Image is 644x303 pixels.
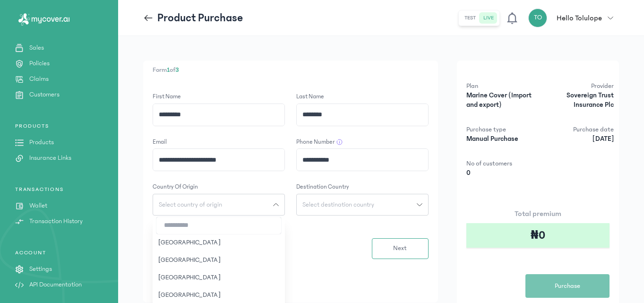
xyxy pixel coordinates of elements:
[466,81,540,91] p: Plan
[29,153,71,163] p: Insurance Links
[29,264,52,274] p: Settings
[29,201,47,211] p: Wallet
[153,269,285,286] button: [GEOGRAPHIC_DATA]
[372,238,429,259] button: Next
[29,74,49,84] p: Claims
[29,138,54,147] p: Products
[466,125,540,134] p: Purchase type
[466,159,540,168] p: No of customers
[29,43,44,53] p: Sales
[153,201,228,208] span: Select country of origin
[466,208,610,219] p: Total premium
[541,134,614,144] p: [DATE]
[525,274,610,298] button: Purchase
[541,125,614,134] p: Purchase date
[29,90,60,100] p: Customers
[466,168,540,178] p: 0
[555,281,580,291] span: Purchase
[393,243,407,253] span: Next
[29,280,82,290] p: API Documentation
[157,10,243,26] p: Product Purchase
[466,223,610,248] div: ₦0
[541,81,614,91] p: Provider
[29,216,83,226] p: Transaction History
[466,134,540,144] p: Manual Purchase
[528,9,619,27] button: TOHello Tolulope
[480,12,498,24] button: live
[461,12,480,24] button: test
[153,65,429,75] p: Form of
[167,66,170,74] span: 1
[29,59,50,69] p: Policies
[153,182,198,192] label: Country of origin
[153,92,181,102] label: First Name
[297,201,380,208] span: Select destination country
[153,234,285,251] button: [GEOGRAPHIC_DATA]
[557,12,602,24] p: Hello Tolulope
[153,194,285,216] button: Select country of origin
[153,138,167,147] label: Email
[296,92,324,102] label: Last Name
[466,91,540,110] p: Marine Cover (Import and export)
[296,182,349,192] label: Destination country
[175,66,179,74] span: 3
[296,138,335,147] label: Phone Number
[296,194,429,216] button: Select destination country
[541,91,614,110] p: Sovereign Trust Insurance Plc
[153,251,285,269] button: [GEOGRAPHIC_DATA]
[528,9,547,27] div: TO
